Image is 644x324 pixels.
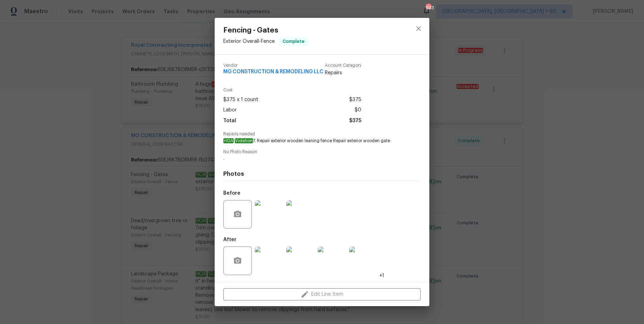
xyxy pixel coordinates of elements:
h4: Photos [223,170,421,178]
span: Repairs needed [223,132,421,136]
span: Fencing - Gates [223,26,308,34]
span: MG CONSTRUCTION & REMODELING LLC [223,69,323,75]
span: Total [223,116,236,126]
span: . [223,156,401,162]
span: Vendor [223,63,323,68]
span: Cost [223,88,361,93]
em: HOA [223,138,234,143]
span: $375 [349,116,361,126]
button: close [410,20,427,37]
h5: Before [223,191,240,196]
span: Complete [280,38,307,45]
em: Violation [235,138,253,143]
div: 693 [426,4,431,11]
span: 7. Repair exterior wooden leaning fence Repair exterior wooden gate [223,138,401,144]
span: Repairs [325,69,361,76]
span: $0 [355,105,361,115]
h5: After [223,237,236,242]
span: $375 [349,95,361,105]
span: Exterior Overall - Fence [223,39,275,44]
span: +1 [379,272,384,279]
span: Labor [223,105,237,115]
span: Account Category [325,63,361,68]
span: No Photo Reason [223,150,421,154]
span: $375 x 1 count [223,95,258,105]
